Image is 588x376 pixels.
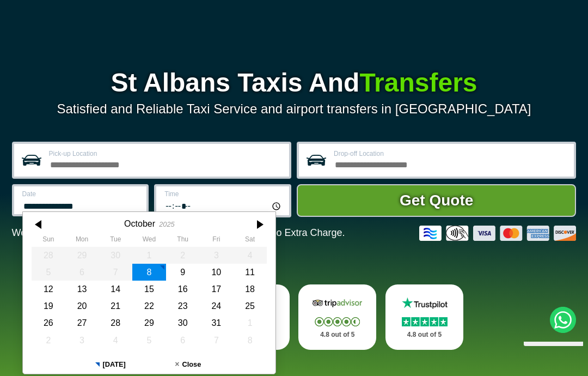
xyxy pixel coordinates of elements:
th: Sunday [32,235,65,246]
th: Monday [65,235,99,246]
div: 06 October 2025 [65,264,99,281]
th: Thursday [166,235,199,246]
div: 23 October 2025 [166,298,199,314]
div: 08 October 2025 [132,264,166,281]
button: Get Quote [297,184,576,217]
div: 01 October 2025 [132,247,166,264]
div: 28 October 2025 [99,314,132,331]
button: [DATE] [71,355,149,374]
div: 03 November 2025 [65,332,99,349]
span: Transfers [359,68,477,97]
div: 10 October 2025 [199,264,233,281]
div: 03 October 2025 [199,247,233,264]
div: 04 October 2025 [233,247,267,264]
div: 08 November 2025 [233,332,267,349]
div: 30 October 2025 [166,314,199,331]
a: Trustpilot Stars 4.8 out of 5 [385,284,463,350]
p: Satisfied and Reliable Taxi Service and airport transfers in [GEOGRAPHIC_DATA] [12,101,577,117]
p: 4.8 out of 5 [397,328,451,342]
div: 05 November 2025 [132,332,166,349]
img: Stars [315,317,360,326]
div: 06 November 2025 [166,332,199,349]
img: Tripadvisor [310,296,364,310]
div: 19 October 2025 [32,298,65,314]
div: 29 October 2025 [132,314,166,331]
label: Drop-off Location [334,150,567,157]
th: Wednesday [132,235,166,246]
div: 01 November 2025 [233,314,267,331]
div: October [124,219,155,229]
label: Time [164,191,283,197]
div: 20 October 2025 [65,298,99,314]
div: 15 October 2025 [132,281,166,298]
div: 17 October 2025 [199,281,233,298]
div: 02 October 2025 [166,247,199,264]
div: 12 October 2025 [32,281,65,298]
div: 05 October 2025 [32,264,65,281]
div: 2025 [159,220,174,228]
div: 30 September 2025 [99,247,132,264]
div: 21 October 2025 [99,298,132,314]
div: 07 October 2025 [99,264,132,281]
div: 09 October 2025 [166,264,199,281]
div: 22 October 2025 [132,298,166,314]
div: 11 October 2025 [233,264,267,281]
div: 28 September 2025 [32,247,65,264]
div: 18 October 2025 [233,281,267,298]
div: 27 October 2025 [65,314,99,331]
div: 31 October 2025 [199,314,233,331]
th: Friday [199,235,233,246]
a: Tripadvisor Stars 4.8 out of 5 [298,284,376,350]
div: 07 November 2025 [199,332,233,349]
div: 04 November 2025 [99,332,132,349]
th: Tuesday [99,235,132,246]
iframe: chat widget [519,342,583,371]
span: The Car at No Extra Charge. [220,227,345,238]
img: Trustpilot [397,296,451,310]
div: 02 November 2025 [32,332,65,349]
img: Credit And Debit Cards [419,226,576,241]
div: 29 September 2025 [65,247,99,264]
div: 26 October 2025 [32,314,65,331]
th: Saturday [233,235,267,246]
h1: St Albans Taxis And [12,70,577,96]
p: 4.8 out of 5 [310,328,364,342]
div: 14 October 2025 [99,281,132,298]
button: Close [149,355,227,374]
div: 16 October 2025 [166,281,199,298]
div: 24 October 2025 [199,298,233,314]
div: 25 October 2025 [233,298,267,314]
label: Date [22,191,140,197]
img: Stars [402,317,448,326]
p: We Now Accept Card & Contactless Payment In [12,227,345,239]
div: 13 October 2025 [65,281,99,298]
label: Pick-up Location [49,150,283,157]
